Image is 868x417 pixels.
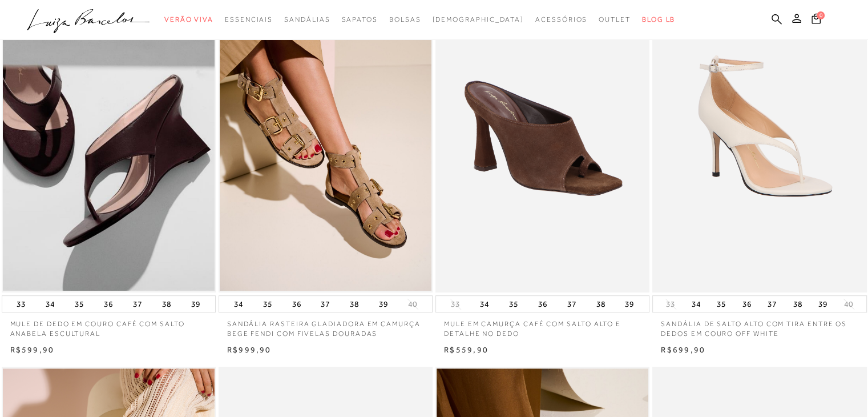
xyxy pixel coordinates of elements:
[389,9,421,30] a: categoryNavScreenReaderText
[13,296,29,312] button: 33
[432,9,524,30] a: noSubCategoriesText
[764,296,780,312] button: 37
[815,296,831,312] button: 39
[642,9,675,30] a: BLOG LB
[42,296,58,312] button: 34
[341,9,377,30] a: categoryNavScreenReaderText
[227,345,272,354] span: R$999,90
[405,299,421,310] button: 40
[231,296,247,312] button: 34
[652,312,866,339] a: SANDÁLIA DE SALTO ALTO COM TIRA ENTRE OS DEDOS EM COURO OFF WHITE
[435,312,649,339] a: MULE EM CAMURÇA CAFÉ COM SALTO ALTO E DETALHE NO DEDO
[663,299,679,310] button: 33
[341,15,377,23] span: Sapatos
[447,299,463,310] button: 33
[317,296,333,312] button: 37
[219,312,433,339] a: SANDÁLIA RASTEIRA GLADIADORA EM CAMURÇA BEGE FENDI COM FIVELAS DOURADAS
[444,345,488,354] span: R$559,90
[71,296,87,312] button: 35
[159,296,175,312] button: 38
[599,15,631,23] span: Outlet
[535,15,587,23] span: Acessórios
[506,296,522,312] button: 35
[260,296,276,312] button: 35
[284,15,330,23] span: Sandálias
[225,15,273,23] span: Essenciais
[100,296,116,312] button: 36
[817,11,825,19] span: 0
[808,13,824,28] button: 0
[621,296,637,312] button: 39
[432,15,524,23] span: [DEMOGRAPHIC_DATA]
[284,9,330,30] a: categoryNavScreenReaderText
[642,15,675,23] span: BLOG LB
[346,296,362,312] button: 38
[477,296,492,312] button: 34
[535,296,551,312] button: 36
[376,296,391,312] button: 39
[535,9,587,30] a: categoryNavScreenReaderText
[713,296,729,312] button: 35
[288,296,304,312] button: 36
[389,15,421,23] span: Bolsas
[688,296,704,312] button: 34
[2,312,216,339] a: MULE DE DEDO EM COURO CAFÉ COM SALTO ANABELA ESCULTURAL
[790,296,806,312] button: 38
[164,15,213,23] span: Verão Viva
[661,345,705,354] span: R$699,90
[188,296,204,312] button: 39
[130,296,146,312] button: 37
[10,345,55,354] span: R$599,90
[739,296,755,312] button: 36
[599,9,631,30] a: categoryNavScreenReaderText
[841,299,857,310] button: 40
[164,9,213,30] a: categoryNavScreenReaderText
[592,296,608,312] button: 38
[564,296,580,312] button: 37
[225,9,273,30] a: categoryNavScreenReaderText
